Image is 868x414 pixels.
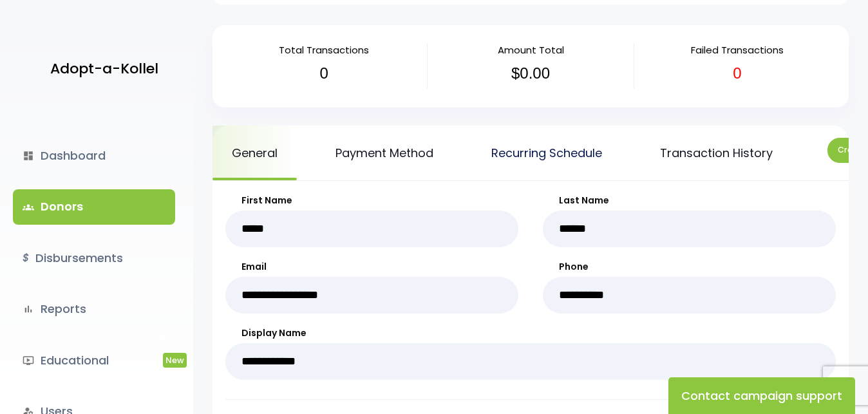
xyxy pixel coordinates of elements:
[316,126,453,180] a: Payment Method
[543,194,836,207] label: Last Name
[23,303,34,315] i: bar_chart
[644,64,831,83] h3: 0
[23,355,34,366] i: ondemand_video
[13,138,175,173] a: dashboardDashboard
[44,37,158,100] a: Adopt-a-Kollel
[279,43,369,57] span: Total Transactions
[225,326,836,340] label: Display Name
[13,241,175,276] a: $Disbursements
[225,260,518,274] label: Email
[13,343,175,378] a: ondemand_videoEducationalNew
[23,249,29,268] i: $
[163,353,187,368] span: New
[212,126,297,180] a: General
[23,150,34,162] i: dashboard
[437,64,624,83] h3: $0.00
[225,194,518,207] label: First Name
[668,377,855,414] button: Contact campaign support
[231,64,417,83] h3: 0
[498,43,564,57] span: Amount Total
[691,43,784,57] span: Failed Transactions
[23,202,34,213] span: groups
[641,126,792,180] a: Transaction History
[50,56,158,82] p: Adopt-a-Kollel
[13,189,175,224] a: groupsDonors
[13,292,175,326] a: bar_chartReports
[472,126,621,180] a: Recurring Schedule
[543,260,836,274] label: Phone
